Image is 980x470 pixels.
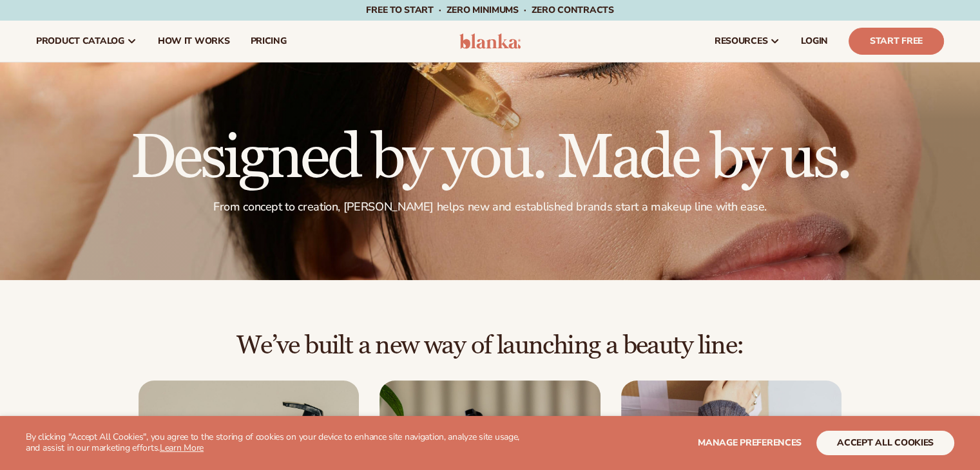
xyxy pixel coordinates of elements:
[158,36,230,46] span: How It Works
[130,127,850,189] h1: Designed by you. Made by us.
[148,21,240,62] a: How It Works
[240,21,296,62] a: pricing
[366,4,613,16] span: Free to start · ZERO minimums · ZERO contracts
[715,36,767,46] span: resources
[816,431,954,455] button: accept all cookies
[801,36,828,46] span: LOGIN
[459,33,521,49] img: logo
[849,28,944,55] a: Start Free
[26,21,148,62] a: product catalog
[791,21,838,62] a: LOGIN
[698,431,802,455] button: Manage preferences
[160,442,204,454] a: Learn More
[36,36,124,46] span: product catalog
[26,432,534,454] p: By clicking "Accept All Cookies", you agree to the storing of cookies on your device to enhance s...
[698,437,802,449] span: Manage preferences
[36,332,944,360] h2: We’ve built a new way of launching a beauty line:
[250,36,286,46] span: pricing
[130,200,850,214] p: From concept to creation, [PERSON_NAME] helps new and established brands start a makeup line with...
[704,21,791,62] a: resources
